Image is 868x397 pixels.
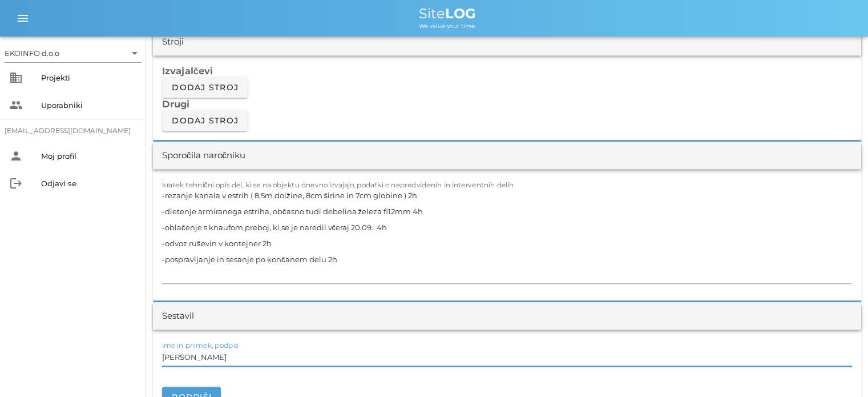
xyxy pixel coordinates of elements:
i: arrow_drop_down [128,46,142,60]
div: EKOINFO d.o.o [5,48,59,58]
b: LOG [445,5,476,22]
i: logout [9,177,23,190]
h3: Drugi [162,98,852,110]
div: Stroji [162,35,184,49]
span: Dodaj stroj [171,82,239,93]
button: Dodaj stroj [162,110,248,131]
div: Moj profil [41,151,137,161]
h3: Izvajalčevi [162,65,852,77]
i: people [9,98,23,112]
button: Dodaj stroj [162,77,248,98]
div: Sporočila naročniku [162,149,245,162]
div: Pripomoček za klepet [811,342,868,397]
label: kratek tehnični opis del, ki se na objektu dnevno izvajajo, podatki o nepredvidenih in interventn... [162,181,514,189]
i: menu [16,11,30,25]
i: person [9,149,23,163]
div: Uporabniki [41,101,137,110]
div: Sestavil [162,310,194,323]
i: business [9,71,23,85]
div: EKOINFO d.o.o [5,44,142,62]
div: Odjavi se [41,179,137,188]
div: Projekti [41,73,137,82]
span: We value your time. [419,22,476,30]
iframe: Chat Widget [811,342,868,397]
label: ime in priimek, podpis [162,341,239,350]
span: Site [419,5,476,22]
span: Dodaj stroj [171,115,239,126]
